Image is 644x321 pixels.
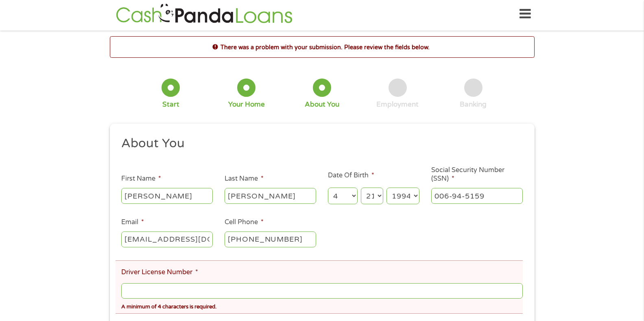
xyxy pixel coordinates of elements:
[225,231,316,247] input: (541) 754-3010
[431,188,523,203] input: 078-05-1120
[225,175,264,183] label: Last Name
[460,100,487,109] div: Banking
[225,188,316,203] input: Smith
[431,166,523,183] label: Social Security Number (SSN)
[162,100,179,109] div: Start
[121,231,213,247] input: john@gmail.com
[121,135,517,152] h2: About You
[121,268,198,277] label: Driver License Number
[121,218,144,227] label: Email
[376,100,419,109] div: Employment
[110,43,534,52] h2: There was a problem with your submission. Please review the fields below.
[121,175,161,183] label: First Name
[305,100,339,109] div: About You
[225,218,264,227] label: Cell Phone
[121,300,522,311] div: A minimum of 4 characters is required.
[114,2,295,26] img: GetLoanNow Logo
[328,171,374,180] label: Date Of Birth
[121,188,213,203] input: John
[228,100,265,109] div: Your Home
